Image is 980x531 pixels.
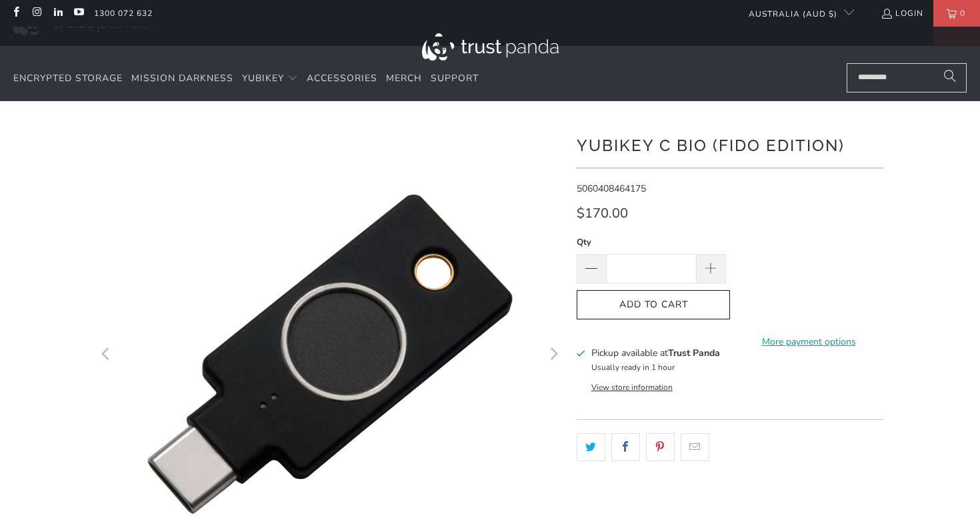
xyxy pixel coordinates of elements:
[577,235,726,250] label: Qty
[881,6,923,21] a: Login
[591,382,673,393] button: View store information
[73,8,84,19] a: Trust Panda Australia on YouTube
[933,63,967,92] button: Search
[13,63,479,94] nav: Translation missing: en.navigation.header.main_nav
[10,8,21,19] a: Trust Panda Australia on Facebook
[131,63,233,94] a: Mission Darkness
[577,182,646,195] span: 5060408464175
[431,63,479,94] a: Support
[611,433,640,461] a: Share this on Facebook
[242,63,298,94] summary: YubiKey
[591,299,716,311] span: Add to Cart
[681,433,709,461] a: Email this to a friend
[422,33,559,61] img: Trust Panda Australia
[242,72,284,85] span: YubiKey
[131,72,233,85] span: Mission Darkness
[13,72,123,85] span: Encrypted Storage
[31,8,42,19] a: Trust Panda Australia on Instagram
[577,204,628,222] span: $170.00
[591,346,720,360] h3: Pickup available at
[734,335,883,349] a: More payment options
[13,63,123,94] a: Encrypted Storage
[52,8,63,19] a: Trust Panda Australia on LinkedIn
[577,290,730,320] button: Add to Cart
[577,131,883,158] h1: YubiKey C Bio (FIDO Edition)
[307,63,377,94] a: Accessories
[386,63,422,94] a: Merch
[94,6,153,21] a: 1300 072 632
[577,433,605,461] a: Share this on Twitter
[646,433,675,461] a: Share this on Pinterest
[307,72,377,85] span: Accessories
[386,72,422,85] span: Merch
[591,362,675,373] small: Usually ready in 1 hour
[847,63,967,92] input: Search...
[431,72,479,85] span: Support
[668,347,720,359] b: Trust Panda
